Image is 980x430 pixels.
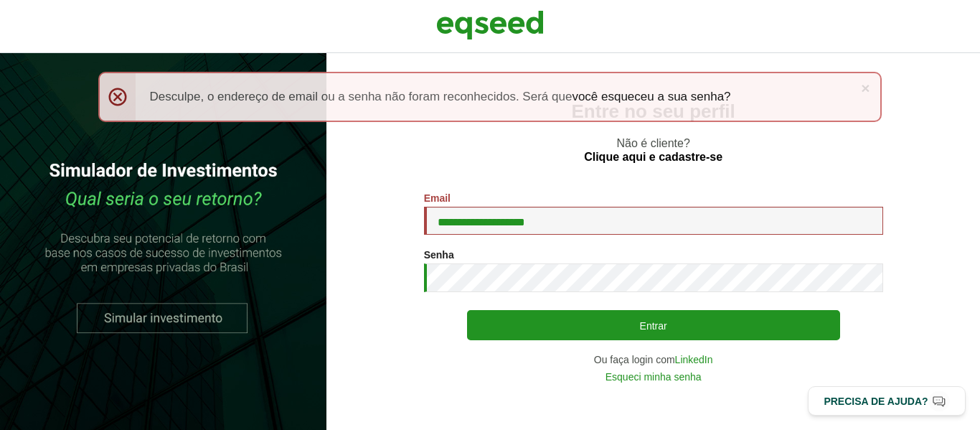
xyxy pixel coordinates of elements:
a: × [861,80,870,95]
button: Entrar [467,310,840,340]
label: Email [424,193,451,203]
a: você esqueceu a sua senha? [572,90,730,103]
a: Esqueci minha senha [606,372,702,382]
div: Desculpe, o endereço de email ou a senha não foram reconhecidos. Será que [98,72,882,122]
p: Não é cliente? [355,136,951,164]
label: Senha [424,250,454,260]
img: EqSeed Logo [436,7,544,43]
div: Ou faça login com [424,355,883,365]
a: Clique aqui e cadastre-se [584,151,722,163]
a: LinkedIn [675,355,713,365]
